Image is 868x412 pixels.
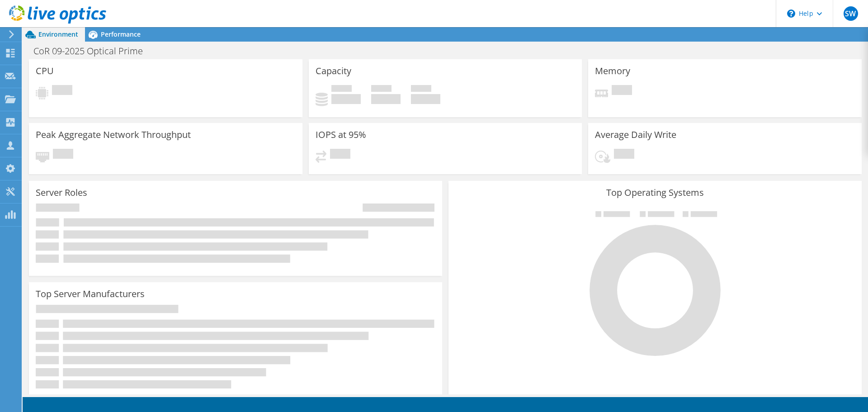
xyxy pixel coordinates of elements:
h3: Server Roles [36,188,87,198]
span: Performance [101,30,141,38]
svg: \n [787,9,795,18]
span: Used [331,85,352,94]
h3: Peak Aggregate Network Throughput [36,130,191,140]
span: Total [411,85,431,94]
span: Environment [38,30,78,38]
span: Free [371,85,392,94]
h4: 0 GiB [371,94,401,104]
span: Pending [612,85,632,97]
h3: Memory [595,66,630,76]
h4: 0 GiB [411,94,440,104]
h3: Top Operating Systems [455,188,855,198]
span: Pending [330,149,350,161]
h1: CoR 09-2025 Optical Prime [29,46,157,56]
span: SW [844,6,858,21]
h3: IOPS at 95% [316,130,366,140]
span: Pending [614,149,634,161]
h4: 0 GiB [331,94,361,104]
h3: Average Daily Write [595,130,676,140]
h3: CPU [36,66,54,76]
h3: Capacity [316,66,351,76]
span: Pending [52,85,72,97]
h3: Top Server Manufacturers [36,289,145,299]
span: Pending [53,149,73,161]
